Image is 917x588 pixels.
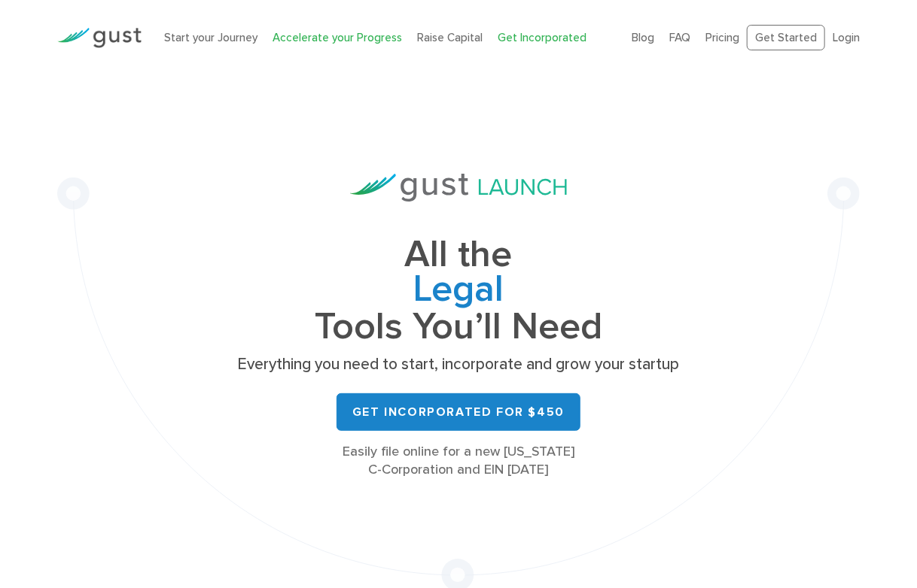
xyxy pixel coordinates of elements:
[233,238,684,344] h1: All the Tools You’ll Need
[417,31,483,44] a: Raise Capital
[57,28,142,48] img: Gust Logo
[705,31,739,44] a: Pricing
[833,31,860,44] a: Login
[350,174,567,202] img: Gust Launch Logo
[337,393,580,431] a: Get Incorporated for $450
[233,354,684,375] p: Everything you need to start, incorporate and grow your startup
[747,25,825,51] a: Get Started
[632,31,654,44] a: Blog
[164,31,257,44] a: Start your Journey
[669,31,690,44] a: FAQ
[233,272,684,310] span: Legal
[233,443,684,479] div: Easily file online for a new [US_STATE] C-Corporation and EIN [DATE]
[498,31,586,44] a: Get Incorporated
[273,31,402,44] a: Accelerate your Progress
